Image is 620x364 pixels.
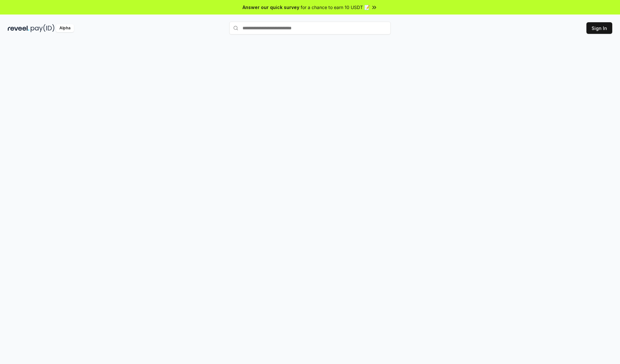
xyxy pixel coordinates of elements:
img: reveel_dark [8,24,29,32]
span: Answer our quick survey [243,4,299,11]
span: for a chance to earn 10 USDT 📝 [301,4,370,11]
div: Alpha [56,24,74,32]
img: pay_id [31,24,55,32]
button: Sign In [586,22,612,34]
